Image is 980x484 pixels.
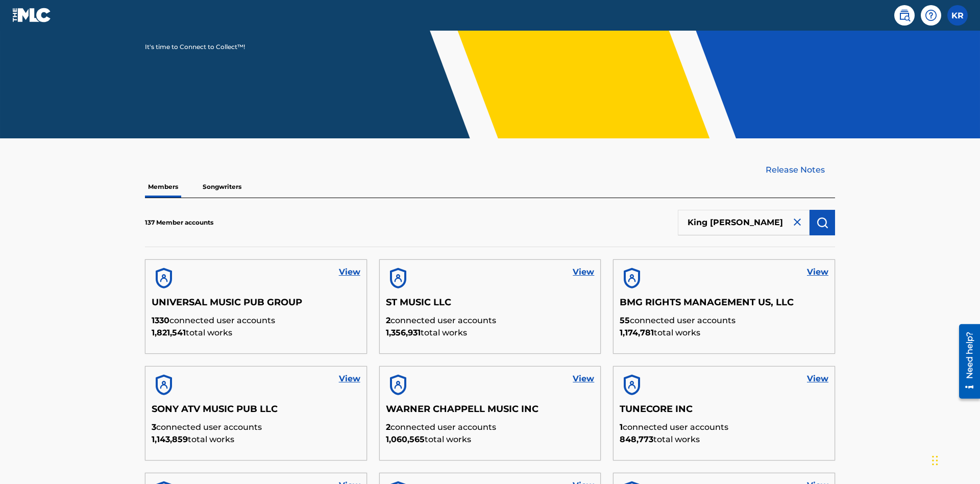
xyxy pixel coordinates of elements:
[386,314,595,327] p: connected user accounts
[386,434,425,444] span: 1,060,565
[152,422,156,432] span: 3
[573,266,594,278] a: View
[152,266,176,291] img: account
[386,422,390,432] span: 2
[200,176,244,198] p: Songwriters
[339,373,360,385] a: View
[152,316,169,325] span: 1330
[573,373,594,385] a: View
[152,328,186,337] span: 1,821,541
[386,266,410,291] img: account
[386,327,595,339] p: total works
[620,328,654,337] span: 1,174,781
[152,373,176,397] img: account
[386,421,595,433] p: connected user accounts
[807,266,828,278] a: View
[947,5,968,26] div: User Menu
[152,434,188,444] span: 1,143,859
[678,210,810,235] input: Search Members
[386,403,595,421] h5: WARNER CHAPPELL MUSIC INC
[386,433,595,446] p: total works
[929,435,980,484] iframe: Chat Widget
[807,373,828,385] a: View
[620,403,828,421] h5: TUNECORE INC
[339,266,360,278] a: View
[791,216,803,228] img: close
[620,266,644,291] img: account
[620,373,644,397] img: account
[921,5,941,26] div: Help
[620,327,828,339] p: total works
[145,42,322,52] p: It's time to Connect to Collect™!
[620,297,828,314] h5: BMG RIGHTS MANAGEMENT US, LLC
[386,316,390,325] span: 2
[152,403,360,421] h5: SONY ATV MUSIC PUB LLC
[152,314,360,327] p: connected user accounts
[816,216,828,229] img: Search Works
[145,218,213,227] p: 137 Member accounts
[620,434,653,444] span: 848,773
[766,164,835,176] a: Release Notes
[898,9,911,21] img: search
[932,445,938,476] div: Drag
[152,297,360,314] h5: UNIVERSAL MUSIC PUB GROUP
[145,176,181,198] p: Members
[620,422,623,432] span: 1
[152,433,360,446] p: total works
[620,314,828,327] p: connected user accounts
[620,421,828,433] p: connected user accounts
[620,433,828,446] p: total works
[152,421,360,433] p: connected user accounts
[894,5,915,26] a: Public Search
[951,320,980,404] iframe: Resource Center
[925,9,937,21] img: help
[12,8,52,22] img: MLC Logo
[386,373,410,397] img: account
[620,316,630,325] span: 55
[386,328,421,337] span: 1,356,931
[386,297,595,314] h5: ST MUSIC LLC
[152,327,360,339] p: total works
